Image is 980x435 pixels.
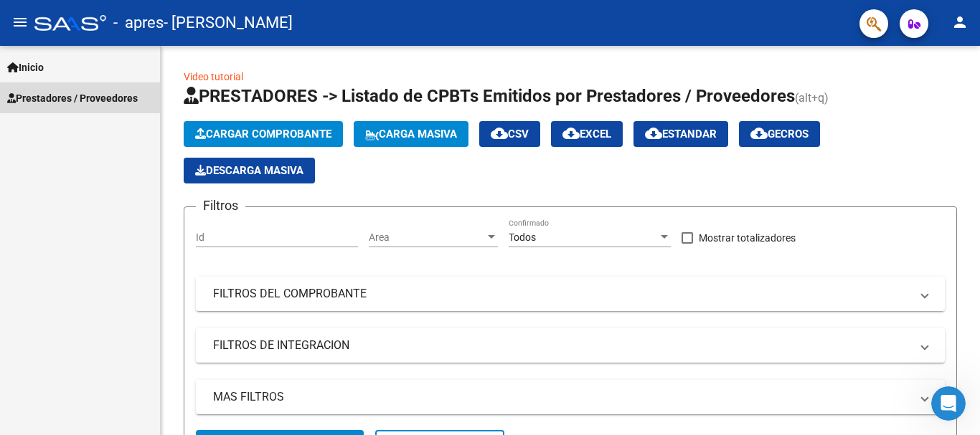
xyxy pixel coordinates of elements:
button: CSV [479,121,540,147]
span: Todos [509,231,536,243]
button: EXCEL [551,121,623,147]
span: Carga Masiva [365,128,457,140]
mat-icon: cloud_download [645,125,662,142]
mat-panel-title: FILTROS DE INTEGRACION [213,338,910,353]
iframe: Intercom live chat [931,386,966,421]
button: Estandar [633,121,728,147]
span: Area [369,231,485,244]
span: CSV [491,128,529,140]
button: Gecros [739,121,820,147]
span: Prestadores / Proveedores [7,90,138,106]
span: Inicio [7,59,44,75]
span: Cargar Comprobante [195,128,331,140]
a: Video tutorial [184,71,243,82]
span: Mostrar totalizadores [699,229,796,247]
h3: Filtros [196,196,245,216]
app-download-masive: Descarga masiva de comprobantes (adjuntos) [184,158,315,183]
button: Cargar Comprobante [184,121,343,147]
mat-panel-title: MAS FILTROS [213,389,910,405]
button: Descarga Masiva [184,158,315,183]
span: Descarga Masiva [195,164,303,177]
span: Estandar [645,128,717,140]
span: - [PERSON_NAME] [164,7,293,39]
mat-icon: cloud_download [491,125,508,142]
span: - apres [113,7,164,39]
span: (alt+q) [795,91,829,105]
span: Gecros [750,128,809,140]
span: EXCEL [562,128,611,140]
mat-icon: cloud_download [750,125,768,142]
span: PRESTADORES -> Listado de CPBTs Emitidos por Prestadores / Proveedores [184,86,795,106]
button: Carga Masiva [354,121,468,147]
mat-panel-title: FILTROS DEL COMPROBANTE [213,286,910,302]
mat-icon: person [951,14,969,31]
mat-icon: menu [11,14,29,31]
mat-expansion-panel-header: FILTROS DE INTEGRACION [196,328,945,363]
mat-expansion-panel-header: FILTROS DEL COMPROBANTE [196,277,945,311]
mat-expansion-panel-header: MAS FILTROS [196,380,945,414]
mat-icon: cloud_download [562,125,580,142]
